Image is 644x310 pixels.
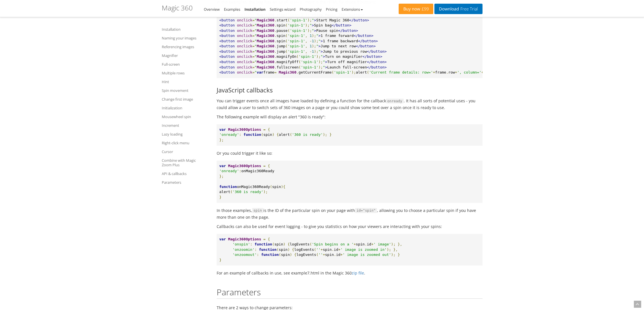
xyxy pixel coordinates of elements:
span: 'onzoomout' [232,253,257,257]
span: ( [272,242,274,246]
span: logEvents [296,253,316,257]
span: ( [296,54,299,59]
span: ( [270,185,272,189]
span: . [274,60,277,64]
span: . [274,23,277,27]
span: ( [261,132,263,137]
span: > [321,49,323,54]
span: { [294,253,297,257]
span: ( [288,18,290,22]
span: onready [386,99,404,104]
span: '360 is ready' [232,190,263,194]
span: frame [263,70,274,74]
span: jump [277,49,285,54]
a: Mousewheel spin [162,113,210,120]
a: zip file [352,270,364,276]
span: logEvents [294,247,314,252]
span: : [239,169,241,173]
span: <button [219,44,235,48]
span: Magic360 [257,65,275,69]
span: 1 [309,34,312,38]
span: id="spin" [355,208,377,213]
span: ); [308,18,312,22]
span: 1 [309,44,312,48]
span: " [255,70,257,74]
span: ( [230,190,233,194]
span: Free Trial [459,7,478,11]
span: alert [279,132,290,137]
span: ( [285,34,288,38]
span: . [274,44,277,48]
span: 1 [312,39,314,43]
span: " [255,34,257,38]
span: </button> [332,23,351,27]
span: <button [219,23,235,27]
span: 'onzoomin' [232,247,254,252]
a: Overview [204,7,220,12]
span: <button [219,70,235,74]
span: : [255,247,257,252]
span: 'spin-1' [288,49,305,54]
p: The following example will display an alert "360 is ready": [217,114,483,120]
span: </button> [354,34,373,38]
span: , [305,34,308,38]
span: Turn on magnifier [325,54,362,59]
span: function [255,242,272,246]
span: " [309,23,312,27]
span: } [329,132,332,137]
span: ( [277,247,279,252]
span: . [274,39,277,43]
span: > [325,60,327,64]
span: = [252,54,255,59]
span: 'spin-1' [299,54,316,59]
span: + [338,247,340,252]
span: } [219,195,222,199]
span: onclick [237,28,252,33]
span: logEvents [290,242,309,246]
a: Combine with Magic Zoom Plus [162,157,210,168]
span: , [305,49,308,54]
span: - [309,49,312,54]
span: ) [288,247,290,252]
span: + [323,253,325,257]
span: Magic360 [279,70,297,74]
span: </button> [367,65,387,69]
span: ) [290,253,292,257]
span: pause [277,28,288,33]
span: > [314,28,316,33]
span: <button [219,60,235,64]
span: onclick [237,18,252,22]
span: '' [318,253,323,257]
span: }; [219,138,224,142]
span: ( [285,23,288,27]
span: id [367,242,371,246]
span: <button [219,39,235,43]
span: fullscreen [277,65,299,69]
span: " [323,65,325,69]
span: = [252,60,255,64]
span: = [252,65,255,69]
span: Launch full-screen [327,65,367,69]
span: </button> [367,49,387,54]
span: = [252,70,255,74]
span: }, [393,247,398,252]
span: " [312,18,314,22]
span: ( [299,65,301,69]
span: 1 frame forward [321,34,354,38]
span: ) [272,132,274,137]
span: frame [435,70,446,74]
span: ); [316,54,321,59]
span: ( [299,60,301,64]
span: Magic360Options [228,164,261,168]
span: ( [285,44,288,48]
span: > [318,34,321,38]
span: </button> [349,18,369,22]
span: Start Magic 360 [316,18,349,22]
span: ' image' [373,242,391,246]
span: . [274,65,277,69]
span: 'spin-1' [334,70,352,74]
a: Hint [162,78,210,85]
span: " [316,44,318,48]
span: Pause spin [316,28,338,33]
span: " [318,39,321,43]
